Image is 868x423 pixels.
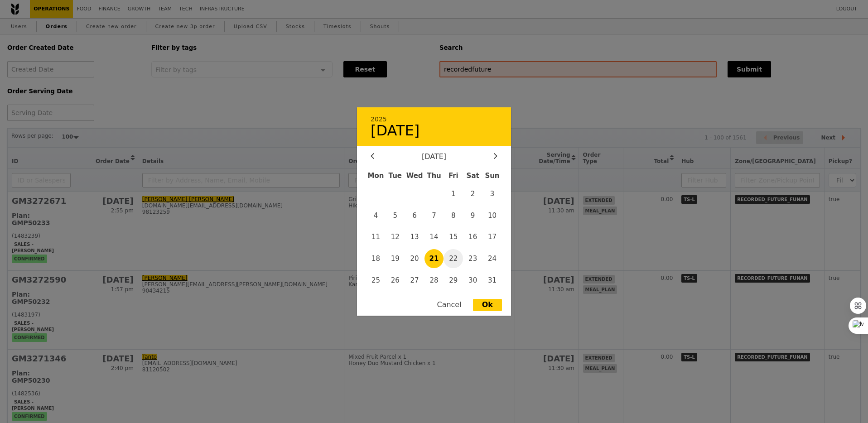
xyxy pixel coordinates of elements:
[444,270,463,290] span: 29
[366,249,386,269] span: 18
[424,206,444,225] span: 7
[405,227,424,247] span: 13
[482,227,502,247] span: 17
[424,168,444,184] div: Thu
[463,227,482,247] span: 16
[463,270,482,290] span: 30
[386,270,405,290] span: 26
[482,270,502,290] span: 31
[463,184,482,203] span: 2
[444,227,463,247] span: 15
[371,115,497,123] div: 2025
[482,184,502,203] span: 3
[405,249,424,269] span: 20
[366,206,386,225] span: 4
[366,227,386,247] span: 11
[482,168,502,184] div: Sun
[386,249,405,269] span: 19
[463,206,482,225] span: 9
[371,153,497,161] div: [DATE]
[386,227,405,247] span: 12
[386,206,405,225] span: 5
[444,206,463,225] span: 8
[371,123,497,138] div: [DATE]
[405,270,424,290] span: 27
[424,227,444,247] span: 14
[366,168,386,184] div: Mon
[444,249,463,269] span: 22
[428,299,470,311] div: Cancel
[386,168,405,184] div: Tue
[424,270,444,290] span: 28
[405,206,424,225] span: 6
[473,299,502,311] div: Ok
[463,168,482,184] div: Sat
[444,168,463,184] div: Fri
[482,206,502,225] span: 10
[405,168,424,184] div: Wed
[366,270,386,290] span: 25
[444,184,463,203] span: 1
[482,249,502,269] span: 24
[463,249,482,269] span: 23
[424,249,444,269] span: 21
